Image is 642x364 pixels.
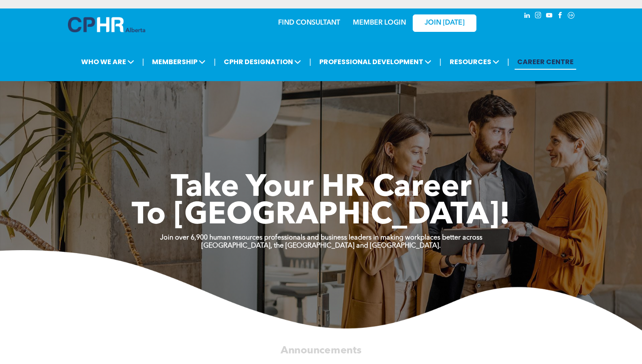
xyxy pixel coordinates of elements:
a: facebook [555,11,565,22]
span: PROFESSIONAL DEVELOPMENT [317,54,434,70]
a: FIND CONSULTANT [278,20,340,26]
span: MEMBERSHIP [149,54,208,70]
span: WHO WE ARE [79,54,137,70]
a: youtube [544,11,554,22]
a: JOIN [DATE] [413,14,476,32]
li: | [507,53,510,71]
img: A blue and white logo for cp alberta [68,17,145,32]
span: To [GEOGRAPHIC_DATA]! [132,200,510,231]
a: linkedin [522,11,532,22]
li: | [309,53,311,71]
span: JOIN [DATE] [425,19,465,27]
span: Take Your HR Career [171,173,472,203]
li: | [439,53,442,71]
a: instagram [533,11,543,22]
a: Social network [566,11,576,22]
strong: [GEOGRAPHIC_DATA], the [GEOGRAPHIC_DATA] and [GEOGRAPHIC_DATA]. [201,243,441,249]
a: MEMBER LOGIN [353,20,406,26]
a: CAREER CENTRE [515,54,576,70]
span: Announcements [281,345,361,356]
strong: Join over 6,900 human resources professionals and business leaders in making workplaces better ac... [160,234,482,241]
li: | [214,53,216,71]
span: CPHR DESIGNATION [221,54,304,70]
li: | [142,53,144,71]
span: RESOURCES [447,54,502,70]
